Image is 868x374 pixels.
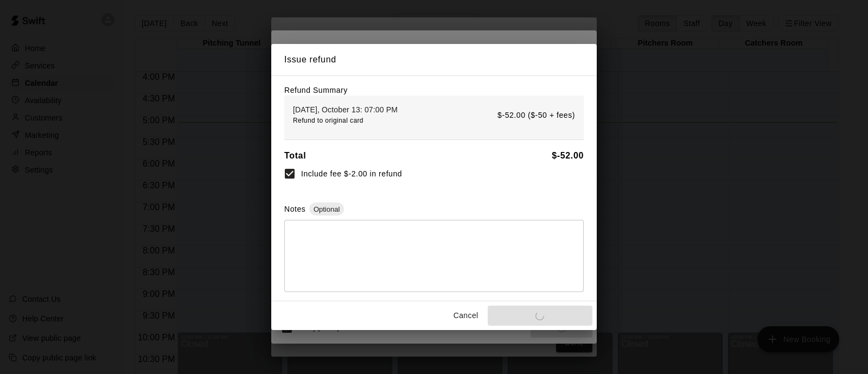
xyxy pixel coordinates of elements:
label: Refund Summary [284,86,348,94]
p: $-52.00 ($-50 + fees) [497,110,575,121]
button: Cancel [449,306,483,326]
span: Include fee $-2.00 in refund [301,168,402,180]
span: Refund to original card [293,117,363,124]
h6: Total [284,149,306,163]
h2: Issue refund [271,44,597,75]
label: Notes [284,205,305,213]
p: [DATE], October 13: 07:00 PM [293,104,398,115]
h6: $ -52.00 [552,149,584,163]
span: Optional [309,205,344,213]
